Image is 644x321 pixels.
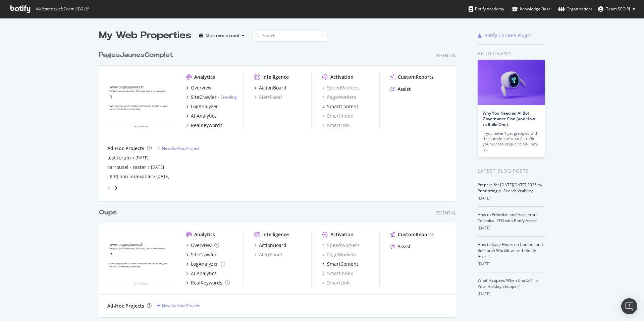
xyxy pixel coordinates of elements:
[330,74,354,80] div: Activation
[186,113,217,119] a: AI Analytics
[469,6,504,12] div: Botify Academy
[436,210,456,216] div: Essential
[99,29,191,42] div: My Web Properties
[621,298,637,314] div: Open Intercom Messenger
[99,208,119,217] a: Oups
[191,279,222,286] div: RealKeywords
[398,74,434,80] div: CustomReports
[322,279,350,286] a: SmartLink
[322,84,360,91] a: SpeedWorkers
[254,242,286,249] a: ActionBoard
[322,242,360,249] a: SpeedWorkers
[99,208,117,217] div: Oups
[478,277,538,289] a: What Happens When ChatGPT Is Your Holiday Shopper?
[253,30,326,42] input: Search
[478,195,545,201] div: [DATE]
[186,94,237,101] a: SiteCrawler- Crawling
[107,303,144,309] div: Ad-Hoc Projects
[186,103,218,110] a: LogAnalyzer
[512,6,551,12] div: Knowledge Base
[191,251,217,258] div: SiteCrawler
[478,212,538,223] a: How to Prioritize and Accelerate Technical SEO with Botify Assist
[322,122,350,129] div: SmartLink
[191,113,217,119] div: AI Analytics
[322,94,356,101] a: PageWorkers
[390,243,411,250] a: Assist
[186,270,217,277] a: AI Analytics
[162,145,199,151] div: New Ad-Hoc Project
[107,173,152,180] a: LR PJ non indexable
[322,251,356,258] a: PageWorkers
[157,303,199,309] a: New Ad-Hoc Project
[478,261,545,267] div: [DATE]
[484,32,532,39] div: Botify Chrome Plugin
[107,231,175,285] img: www.pagesjaunes.fr/oups
[259,84,286,91] div: ActionBoard
[186,279,230,286] a: RealKeywords
[390,74,434,80] a: CustomReports
[186,261,225,267] a: LogAnalyzer
[136,155,149,160] a: [DATE]
[322,270,353,277] div: SmartIndex
[327,103,358,110] div: SmartContent
[478,60,545,105] img: Why You Need an AI Bot Governance Plan (and How to Build One)
[478,242,543,259] a: How to Save Hours on Content and Research Workflows with Botify Assist
[191,270,217,277] div: AI Analytics
[151,164,164,170] a: [DATE]
[322,261,358,267] a: SmartContent
[483,131,540,152] div: If you haven’t yet grappled with the question of what AI traffic you want to keep or block, now is…
[194,231,215,238] div: Analytics
[478,225,545,231] div: [DATE]
[162,303,199,309] div: New Ad-Hoc Project
[99,50,173,60] div: PagesJaunesComplet
[107,74,175,128] img: www.pagesjaunes.fr
[558,6,593,12] div: Organizations
[254,251,282,258] a: AlertPanel
[254,94,282,101] a: AlertPanel
[191,84,212,91] div: Overview
[186,251,217,258] a: SiteCrawler
[191,122,222,129] div: RealKeywords
[218,94,237,100] div: -
[194,74,215,80] div: Analytics
[606,6,630,12] span: Team SEO PJ
[436,53,456,58] div: Essential
[390,86,411,92] a: Assist
[99,50,176,60] a: PagesJaunesComplet
[186,84,212,91] a: Overview
[327,261,358,267] div: SmartContent
[197,30,247,41] button: Most recent crawl
[478,32,532,39] a: Botify Chrome Plugin
[478,167,545,175] div: Latest Blog Posts
[105,183,113,193] div: angle-left
[262,231,289,238] div: Intelligence
[390,231,434,238] a: CustomReports
[262,74,289,80] div: Intelligence
[397,243,411,250] div: Assist
[186,242,219,249] a: Overview
[107,154,131,161] a: test forum
[397,86,411,92] div: Assist
[478,291,545,297] div: [DATE]
[107,164,146,171] a: carrousel - raster
[206,34,239,38] div: Most recent crawl
[107,145,144,152] div: Ad-Hoc Projects
[398,231,434,238] div: CustomReports
[322,103,358,110] a: SmartContent
[191,242,212,249] div: Overview
[156,174,169,179] a: [DATE]
[191,94,217,101] div: SiteCrawler
[254,84,286,91] a: ActionBoard
[322,113,353,119] a: SmartIndex
[113,185,118,191] div: angle-right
